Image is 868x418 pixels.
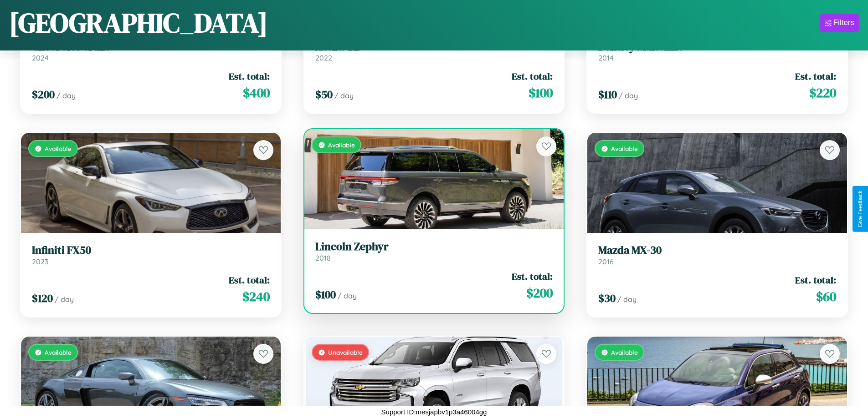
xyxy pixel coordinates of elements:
[315,53,332,62] span: 2022
[820,14,859,32] button: Filters
[598,53,614,62] span: 2014
[795,273,836,287] span: Est. total:
[229,70,270,83] span: Est. total:
[315,87,333,102] span: $ 50
[512,270,553,283] span: Est. total:
[315,240,553,253] h3: Lincoln Zephyr
[611,145,638,152] span: Available
[32,87,55,102] span: $ 200
[315,287,336,302] span: $ 100
[338,291,357,300] span: / day
[809,84,836,102] span: $ 220
[55,295,74,304] span: / day
[598,291,616,306] span: $ 30
[857,191,863,227] div: Give Feedback
[56,91,76,100] span: / day
[45,348,72,356] span: Available
[598,244,836,257] h3: Mazda MX-30
[529,84,553,102] span: $ 100
[45,145,72,152] span: Available
[512,70,553,83] span: Est. total:
[381,406,487,418] p: Support ID: mesjapbv1p3a46004gg
[32,244,270,257] h3: Infiniti FX50
[32,53,49,62] span: 2024
[229,273,270,287] span: Est. total:
[32,291,53,306] span: $ 120
[598,244,836,266] a: Mazda MX-302016
[315,240,553,262] a: Lincoln Zephyr2018
[32,40,270,63] a: Chevrolet Cruze2024
[242,287,270,306] span: $ 240
[619,91,638,100] span: / day
[598,257,614,266] span: 2016
[32,257,48,266] span: 2023
[617,295,637,304] span: / day
[315,40,553,63] a: Acura TL2022
[334,91,354,100] span: / day
[598,40,836,63] a: Bentley Mulsanne2014
[833,18,854,27] div: Filters
[611,348,638,356] span: Available
[816,287,836,306] span: $ 60
[598,87,617,102] span: $ 110
[243,84,270,102] span: $ 400
[795,70,836,83] span: Est. total:
[328,141,355,149] span: Available
[32,244,270,266] a: Infiniti FX502023
[328,348,363,356] span: Unavailable
[526,284,553,302] span: $ 200
[315,253,331,262] span: 2018
[9,4,268,41] h1: [GEOGRAPHIC_DATA]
